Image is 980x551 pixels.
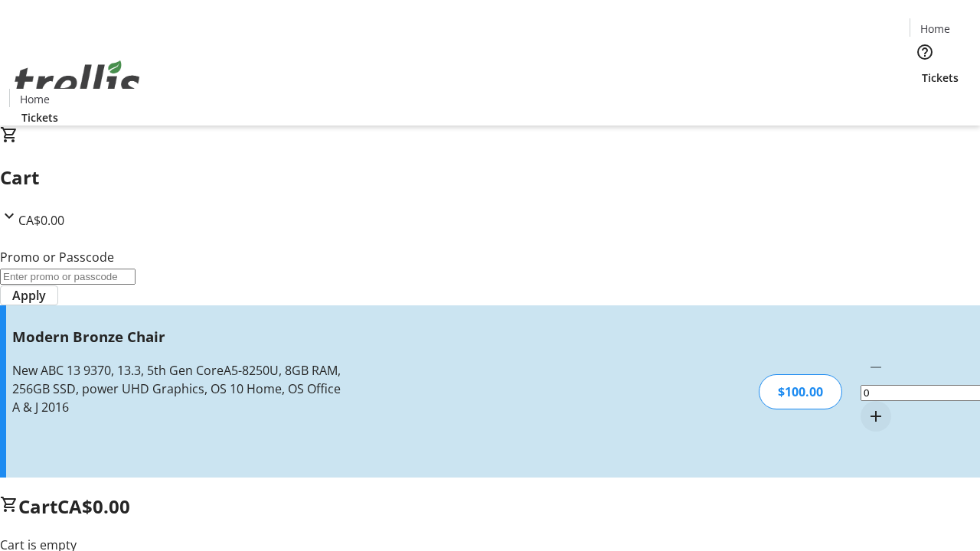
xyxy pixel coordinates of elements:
[9,109,70,126] a: Tickets
[922,70,959,86] span: Tickets
[9,44,145,120] img: Orient E2E Organization pI0MvkENdL's Logo
[759,374,842,409] div: $100.00
[18,212,64,229] span: CA$0.00
[920,21,950,37] span: Home
[12,361,347,416] div: New ABC 13 9370, 13.3, 5th Gen CoreA5-8250U, 8GB RAM, 256GB SSD, power UHD Graphics, OS 10 Home, ...
[20,91,50,107] span: Home
[861,401,891,432] button: Increment by one
[57,494,130,519] span: CA$0.00
[12,326,347,347] h3: Modern Bronze Chair
[910,70,971,86] a: Tickets
[21,109,58,126] span: Tickets
[12,286,46,305] span: Apply
[910,37,940,67] button: Help
[10,91,59,107] a: Home
[910,86,940,116] button: Cart
[910,21,959,37] a: Home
